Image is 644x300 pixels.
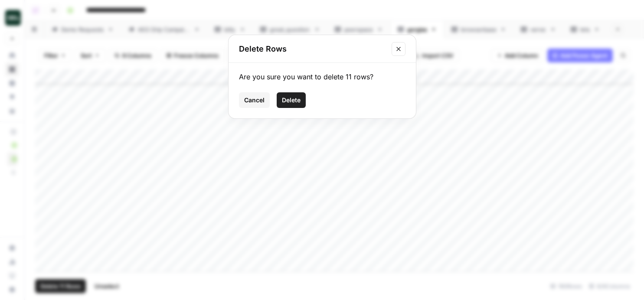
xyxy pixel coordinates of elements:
[239,72,405,82] div: Are you sure you want to delete 11 rows?
[282,96,301,104] span: Delete
[277,92,306,108] button: Delete
[239,92,270,108] button: Cancel
[239,43,386,55] h2: Delete Rows
[392,42,405,56] button: Close modal
[244,96,265,104] span: Cancel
